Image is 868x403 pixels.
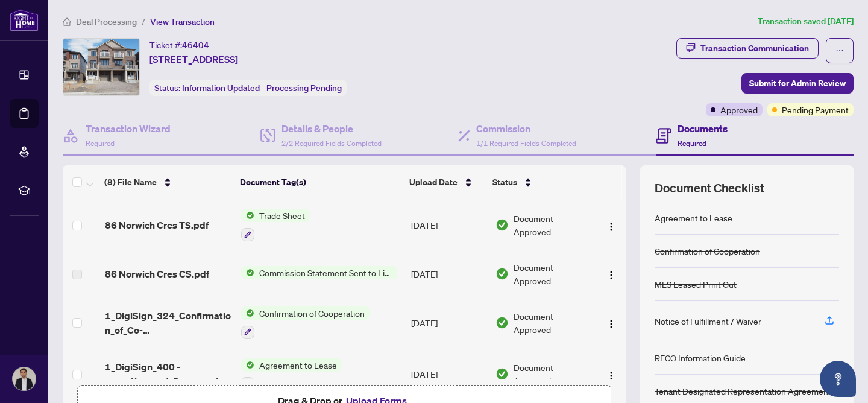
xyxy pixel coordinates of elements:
th: Status [488,165,593,199]
h4: Documents [678,121,728,136]
span: 1_DigiSign_324_Confirmation_of_Co-operation_and_Representation_-_Tenant_Landlord_-_PropTx-[PERSON... [105,308,231,337]
span: Submit for Admin Review [749,74,846,93]
div: Transaction Communication [700,39,809,58]
button: Status IconTrade Sheet [241,209,310,241]
img: Status Icon [241,358,254,372]
button: Status IconCommission Statement Sent to Listing Brokerage [241,266,397,279]
span: Agreement to Lease [254,358,342,372]
span: Document Approved [514,361,591,387]
div: MLS Leased Print Out [655,278,737,291]
span: 1_DigiSign_400 -operation_and_Representation_-_Tenant_Landlord_-_PropTx-[PERSON_NAME]-17-24.pdf [105,360,231,389]
button: Transaction Communication [676,38,819,59]
div: Confirmation of Cooperation [655,244,760,258]
h4: Details & People [281,121,382,136]
button: Status IconConfirmation of Cooperation [241,306,370,339]
span: Status [492,176,517,189]
span: Pending Payment [782,103,849,116]
span: Required [86,139,115,148]
img: Logo [606,319,616,329]
article: Transaction saved [DATE] [758,14,854,28]
th: Upload Date [404,165,488,199]
button: Logo [602,313,621,332]
button: Logo [602,215,621,235]
span: [STREET_ADDRESS] [149,52,238,66]
button: Status IconAgreement to Lease [241,358,342,391]
span: 2/2 Required Fields Completed [281,139,382,148]
div: Notice of Fulfillment / Waiver [655,314,761,328]
img: Logo [606,270,616,280]
div: Status: [149,80,347,96]
span: home [63,17,71,26]
button: Logo [602,264,621,284]
img: Profile Icon [13,367,36,390]
span: (8) File Name [104,176,157,189]
span: 1/1 Required Fields Completed [476,139,576,148]
img: IMG-X12267987_1.jpg [63,39,139,95]
span: Upload Date [409,176,458,189]
img: logo [10,9,39,31]
div: Ticket #: [149,38,209,52]
button: Open asap [820,361,856,397]
span: Document Checklist [655,180,764,197]
span: Document Approved [514,309,591,336]
img: Document Status [495,267,509,281]
span: Commission Statement Sent to Listing Brokerage [254,266,397,279]
th: Document Tag(s) [235,165,404,199]
span: Trade Sheet [254,209,310,222]
span: Confirmation of Cooperation [254,306,370,320]
span: 46404 [182,40,209,51]
td: [DATE] [406,349,491,401]
img: Status Icon [241,266,254,279]
span: Information Updated - Processing Pending [182,83,342,94]
td: [DATE] [406,297,491,349]
li: / [142,14,145,28]
div: RECO Information Guide [655,351,746,364]
button: Submit for Admin Review [741,73,854,94]
img: Document Status [495,316,509,329]
img: Status Icon [241,209,254,222]
td: [DATE] [406,251,491,297]
h4: Commission [476,121,576,136]
span: View Transaction [150,16,215,27]
button: Logo [602,364,621,384]
span: ellipsis [835,46,844,55]
span: 86 Norwich Cres TS.pdf [105,218,209,232]
img: Status Icon [241,306,254,320]
img: Document Status [495,367,509,381]
div: Agreement to Lease [655,211,732,224]
img: Logo [606,371,616,381]
span: Document Approved [514,212,591,238]
span: 86 Norwich Cres CS.pdf [105,267,209,281]
span: Required [678,139,706,148]
th: (8) File Name [99,165,235,199]
span: Deal Processing [76,16,137,27]
img: Logo [606,222,616,232]
h4: Transaction Wizard [86,121,171,136]
span: Document Approved [514,261,591,287]
div: Tenant Designated Representation Agreement [655,384,831,398]
span: Approved [720,103,758,116]
td: [DATE] [406,199,491,251]
img: Document Status [495,218,509,232]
